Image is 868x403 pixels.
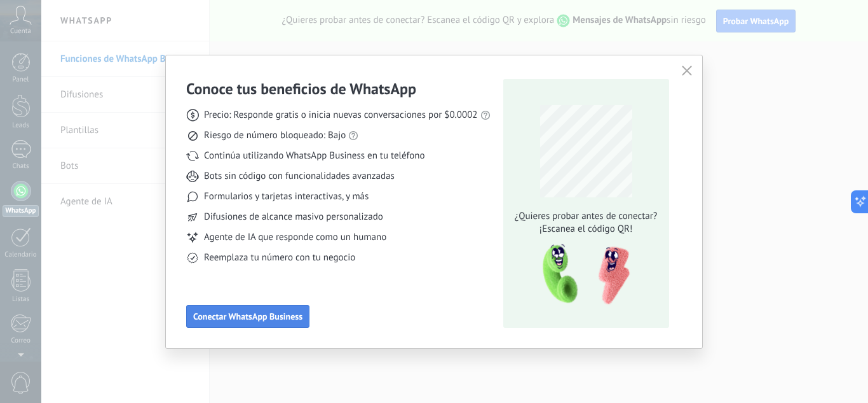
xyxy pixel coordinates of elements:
[511,210,661,223] span: ¿Quieres probar antes de conectar?
[204,251,355,264] span: Reemplaza tu número con tu negocio
[204,109,478,122] span: Precio: Responde gratis o inicia nuevas conversaciones por $0.0002
[204,150,424,162] span: Continúa utilizando WhatsApp Business en tu teléfono
[532,241,632,309] img: qr-pic-1x.png
[186,79,416,99] h3: Conoce tus beneficios de WhatsApp
[204,211,383,223] span: Difusiones de alcance masivo personalizado
[204,190,369,203] span: Formularios y tarjetas interactivas, y más
[204,231,386,244] span: Agente de IA que responde como un humano
[193,312,302,321] span: Conectar WhatsApp Business
[204,129,346,142] span: Riesgo de número bloqueado: Bajo
[511,223,661,236] span: ¡Escanea el código QR!
[204,170,395,183] span: Bots sin código con funcionalidades avanzadas
[186,305,309,328] button: Conectar WhatsApp Business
